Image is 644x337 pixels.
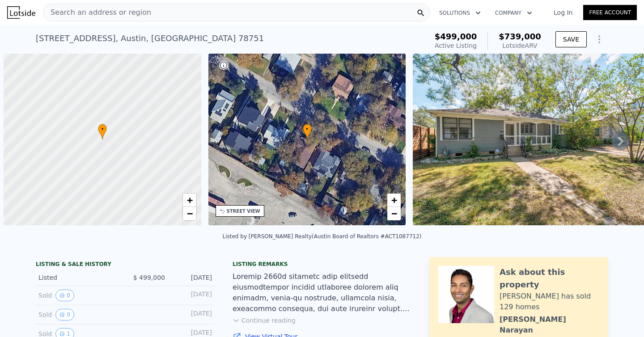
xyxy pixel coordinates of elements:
span: − [186,208,192,219]
a: Zoom in [183,194,196,207]
button: Continue reading [233,316,296,325]
div: Ask about this property [500,266,599,291]
div: Listed [38,273,118,282]
div: Sold [38,309,118,320]
div: [DATE] [172,290,212,301]
div: • [303,124,312,139]
button: View historical data [55,309,74,320]
div: • [98,124,107,139]
button: SAVE [555,31,587,47]
a: Zoom in [387,194,401,207]
span: $ 499,000 [133,274,165,281]
div: STREET VIEW [227,208,260,215]
div: Listed by [PERSON_NAME] Realty (Austin Board of Realtors #ACT1087712) [223,233,422,240]
span: + [186,194,192,206]
span: • [98,125,107,133]
a: Zoom out [387,207,401,220]
button: Company [488,5,539,21]
div: Lotside ARV [499,41,541,50]
span: Search an address or region [43,7,151,18]
div: Loremip 2660d sitametc adip elitsedd eiusmodtempor incidid utlaboree dolorem aliq enimadm, venia-... [233,271,411,314]
span: + [391,194,397,206]
span: $499,000 [435,32,477,41]
a: Free Account [583,5,637,20]
div: [PERSON_NAME] Narayan [500,314,599,336]
div: Sold [38,290,118,301]
button: Show Options [590,30,608,48]
span: − [391,208,397,219]
a: Log In [543,8,583,17]
span: • [303,125,312,133]
img: Lotside [7,6,35,19]
span: $739,000 [499,32,541,41]
div: [DATE] [172,273,212,282]
div: [PERSON_NAME] has sold 129 homes [500,291,599,312]
div: LISTING & SALE HISTORY [36,261,215,270]
span: Active Listing [435,42,477,49]
div: Listing remarks [233,261,411,268]
div: [STREET_ADDRESS] , Austin , [GEOGRAPHIC_DATA] 78751 [36,32,264,45]
button: View historical data [55,290,74,301]
div: [DATE] [172,309,212,320]
a: Zoom out [183,207,196,220]
button: Solutions [432,5,488,21]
